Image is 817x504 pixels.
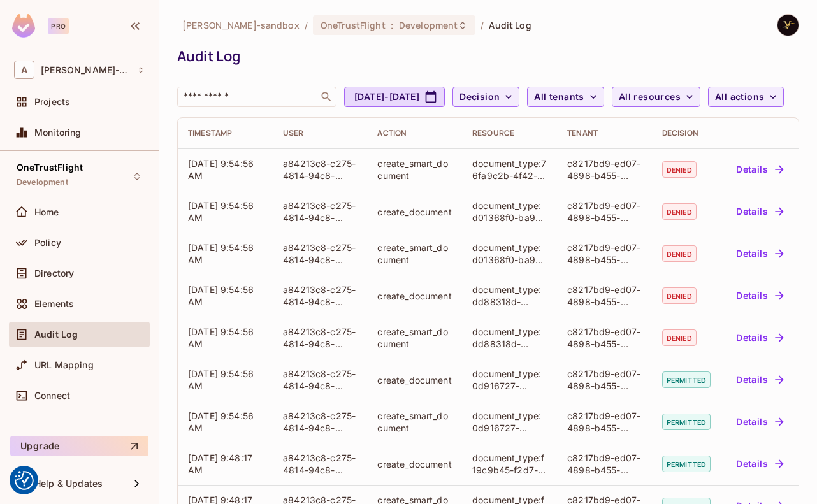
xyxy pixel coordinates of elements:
[188,452,252,475] span: [DATE] 9:48:17 AM
[399,19,458,31] span: Development
[377,374,452,386] div: create_document
[377,290,452,302] div: create_document
[283,128,357,138] div: User
[715,89,764,105] span: All actions
[283,284,357,308] div: a84213c8-c275-4814-94c8-d9e7e301de8b
[612,87,700,107] button: All resources
[188,410,254,433] span: [DATE] 9:54:56 AM
[17,177,68,187] span: Development
[662,329,697,346] span: denied
[619,89,681,105] span: All resources
[472,128,547,138] div: Resource
[472,452,547,476] div: document_type:f19c9b45-f2d7-4926-bfdf-1a20983bffaf
[662,456,711,472] span: permitted
[34,238,61,248] span: Policy
[182,19,300,31] span: the active workspace
[34,360,94,370] span: URL Mapping
[662,414,711,430] span: permitted
[10,436,148,456] button: Upgrade
[731,412,788,432] button: Details
[283,368,357,392] div: a84213c8-c275-4814-94c8-d9e7e301de8b
[731,370,788,390] button: Details
[15,471,34,490] button: Consent Preferences
[188,368,254,391] span: [DATE] 9:54:56 AM
[731,285,788,306] button: Details
[662,287,697,304] span: denied
[34,268,74,278] span: Directory
[188,284,254,307] span: [DATE] 9:54:56 AM
[188,128,263,138] div: Timestamp
[15,471,34,490] img: Revisit consent button
[283,157,357,182] div: a84213c8-c275-4814-94c8-d9e7e301de8b
[534,89,584,105] span: All tenants
[567,326,642,350] div: c8217bd9-ed07-4898-b455-f9c9eb615977
[481,19,484,31] li: /
[731,328,788,348] button: Details
[34,127,82,138] span: Monitoring
[377,410,452,434] div: create_smart_document
[472,368,547,392] div: document_type:0d916727-bb33-412a-92c8-b005ba22c6b1
[567,452,642,476] div: c8217bd9-ed07-4898-b455-f9c9eb615977
[731,201,788,222] button: Details
[472,410,547,434] div: document_type:0d916727-bb33-412a-92c8-b005ba22c6b1
[177,47,793,66] div: Audit Log
[283,241,357,266] div: a84213c8-c275-4814-94c8-d9e7e301de8b
[377,206,452,218] div: create_document
[489,19,531,31] span: Audit Log
[731,243,788,264] button: Details
[567,128,642,138] div: Tenant
[472,241,547,266] div: document_type:d01368f0-ba90-464f-9439-2cd8ad835f13
[377,128,452,138] div: Action
[34,299,74,309] span: Elements
[14,61,34,79] span: A
[567,410,642,434] div: c8217bd9-ed07-4898-b455-f9c9eb615977
[662,371,711,388] span: permitted
[459,89,500,105] span: Decision
[527,87,604,107] button: All tenants
[34,329,78,340] span: Audit Log
[12,14,35,38] img: SReyMgAAAABJRU5ErkJggg==
[283,452,357,476] div: a84213c8-c275-4814-94c8-d9e7e301de8b
[377,157,452,182] div: create_smart_document
[708,87,784,107] button: All actions
[567,199,642,224] div: c8217bd9-ed07-4898-b455-f9c9eb615977
[283,199,357,224] div: a84213c8-c275-4814-94c8-d9e7e301de8b
[377,241,452,266] div: create_smart_document
[452,87,519,107] button: Decision
[17,162,83,173] span: OneTrustFlight
[567,157,642,182] div: c8217bd9-ed07-4898-b455-f9c9eb615977
[390,20,394,31] span: :
[34,391,70,401] span: Connect
[567,368,642,392] div: c8217bd9-ed07-4898-b455-f9c9eb615977
[344,87,445,107] button: [DATE]-[DATE]
[731,159,788,180] button: Details
[731,454,788,474] button: Details
[472,326,547,350] div: document_type:dd88318d-06e0-4613-844d-7081353b795b
[41,65,131,75] span: Workspace: alex-trustflight-sandbox
[321,19,386,31] span: OneTrustFlight
[472,284,547,308] div: document_type:dd88318d-06e0-4613-844d-7081353b795b
[662,245,697,262] span: denied
[662,203,697,220] span: denied
[188,158,254,181] span: [DATE] 9:54:56 AM
[305,19,308,31] li: /
[34,207,59,217] span: Home
[188,242,254,265] span: [DATE] 9:54:56 AM
[34,479,103,489] span: Help & Updates
[283,410,357,434] div: a84213c8-c275-4814-94c8-d9e7e301de8b
[777,15,799,36] img: Yilmaz Alizadeh
[662,128,711,138] div: Decision
[188,200,254,223] span: [DATE] 9:54:56 AM
[377,326,452,350] div: create_smart_document
[283,326,357,350] div: a84213c8-c275-4814-94c8-d9e7e301de8b
[472,157,547,182] div: document_type:76fa9c2b-4f42-4f46-a0b4-b0e633febfa5
[662,161,697,178] span: denied
[377,458,452,470] div: create_document
[188,326,254,349] span: [DATE] 9:54:56 AM
[472,199,547,224] div: document_type:d01368f0-ba90-464f-9439-2cd8ad835f13
[567,284,642,308] div: c8217bd9-ed07-4898-b455-f9c9eb615977
[567,241,642,266] div: c8217bd9-ed07-4898-b455-f9c9eb615977
[34,97,70,107] span: Projects
[48,18,69,34] div: Pro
